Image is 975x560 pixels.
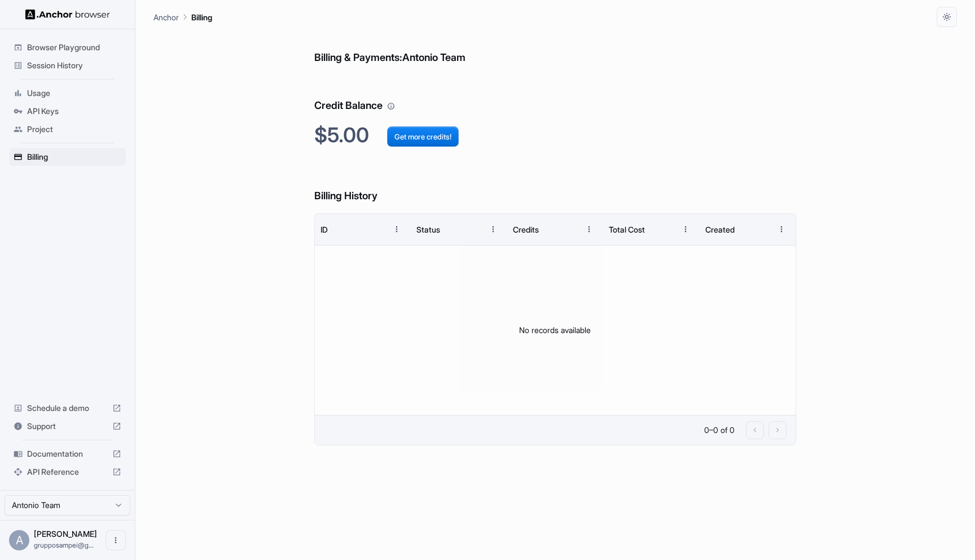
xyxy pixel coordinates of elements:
div: ID [320,225,328,234]
button: Open menu [106,530,126,550]
nav: breadcrumb [153,11,212,23]
p: Billing [191,11,212,23]
button: Menu [771,219,792,239]
img: Anchor Logo [25,9,110,20]
div: Status [416,225,440,234]
span: API Reference [27,466,108,478]
button: Menu [675,219,696,239]
div: No records available [315,246,796,415]
span: Support [27,421,108,432]
button: Sort [655,219,675,239]
span: Browser Playground [27,42,121,53]
div: API Keys [9,102,126,120]
span: Project [27,124,121,135]
span: grupposampei@gmail.com [34,541,94,549]
div: Browser Playground [9,38,126,56]
button: Menu [579,219,599,239]
div: Documentation [9,445,126,463]
div: A [9,530,29,550]
svg: Your credit balance will be consumed as you use the API. Visit the usage page to view a breakdown... [387,102,395,110]
div: Schedule a demo [9,399,126,417]
span: Documentation [27,448,108,460]
h6: Billing & Payments: Antonio Team [314,27,796,66]
div: Support [9,417,126,435]
span: Antonio [34,529,97,539]
span: Usage [27,88,121,99]
span: Schedule a demo [27,403,108,414]
div: Credits [513,225,539,234]
div: Created [705,225,735,234]
p: 0–0 of 0 [704,425,735,436]
div: Project [9,120,126,138]
h2: $5.00 [314,123,796,147]
button: Sort [366,219,387,239]
div: Total Cost [609,225,645,234]
button: Get more credits! [387,126,459,147]
button: Sort [751,219,771,239]
button: Sort [463,219,483,239]
h6: Billing History [314,165,796,204]
h6: Credit Balance [314,75,796,114]
div: Session History [9,56,126,75]
span: API Keys [27,106,121,117]
button: Menu [483,219,503,239]
p: Anchor [153,11,179,23]
div: API Reference [9,463,126,481]
span: Billing [27,151,121,163]
div: Billing [9,148,126,166]
button: Menu [387,219,407,239]
span: Session History [27,60,121,71]
button: Sort [559,219,579,239]
div: Usage [9,84,126,102]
